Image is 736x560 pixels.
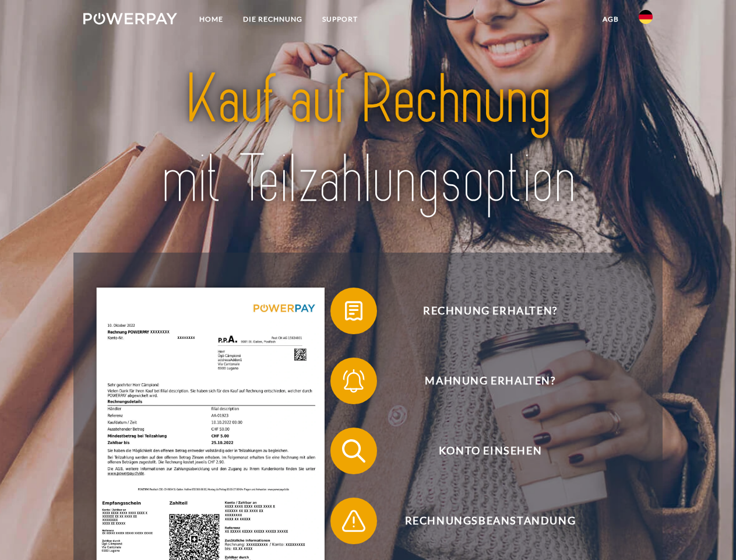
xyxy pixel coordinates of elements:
img: logo-powerpay-white.svg [83,13,177,24]
img: qb_bill.svg [339,296,368,325]
span: Rechnung erhalten? [347,288,633,334]
a: Home [189,9,233,30]
button: Rechnungsbeanstandung [330,498,633,544]
button: Konto einsehen [330,428,633,474]
span: Konto einsehen [347,428,633,474]
span: Rechnungsbeanstandung [347,498,633,544]
img: qb_bell.svg [339,366,368,395]
button: Mahnung erhalten? [330,358,633,404]
a: agb [593,9,629,30]
span: Mahnung erhalten? [347,358,633,404]
button: Rechnung erhalten? [330,288,633,334]
img: qb_warning.svg [339,506,368,535]
img: de [639,10,653,24]
a: DIE RECHNUNG [233,9,312,30]
img: qb_search.svg [339,436,368,466]
img: title-powerpay_de.svg [111,56,625,223]
a: SUPPORT [312,9,368,30]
